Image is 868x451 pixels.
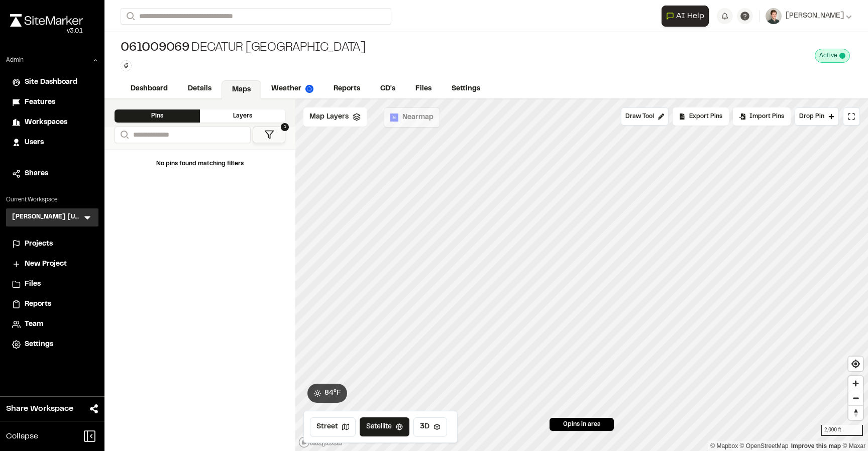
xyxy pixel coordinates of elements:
[200,109,285,123] div: Layers
[25,137,44,148] span: Users
[839,53,845,59] span: This project is active and counting against your active project count.
[281,123,289,131] span: 1
[390,114,398,122] img: Nearmap
[298,436,343,448] a: Mapbox logo
[6,403,73,415] span: Share Workspace
[178,79,222,98] a: Details
[25,77,77,88] span: Site Dashboard
[10,27,83,36] div: Oh geez...please don't...
[786,11,844,22] span: [PERSON_NAME]
[12,299,92,310] a: Reports
[121,79,178,98] a: Dashboard
[625,112,654,121] span: Draw Tool
[12,117,92,128] a: Workspaces
[12,319,92,330] a: Team
[405,79,442,98] a: Files
[25,339,53,350] span: Settings
[740,442,789,449] a: OpenStreetMap
[25,168,48,179] span: Shares
[621,107,669,126] button: Draw Tool
[12,339,92,350] a: Settings
[384,107,440,128] button: Nearmap
[295,99,868,451] canvas: Map
[121,40,189,56] span: 061009069
[563,420,601,429] span: 0 pins in area
[402,112,433,123] span: Nearmap
[848,376,863,391] button: Zoom in
[442,79,490,98] a: Settings
[25,117,67,128] span: Workspaces
[25,97,55,108] span: Features
[12,212,82,222] h3: [PERSON_NAME] [US_STATE]
[10,14,83,27] img: rebrand.png
[676,10,704,22] span: AI Help
[121,40,366,56] div: Decatur [GEOGRAPHIC_DATA]
[370,79,405,98] a: CD's
[795,107,839,126] button: Drop Pin
[413,417,447,436] button: 3D
[25,299,51,310] span: Reports
[360,417,409,436] button: Satellite
[310,417,356,436] button: Street
[115,127,133,143] button: Search
[749,112,784,121] span: Import Pins
[662,6,713,27] div: Open AI Assistant
[6,195,98,204] p: Current Workspace
[842,442,865,449] a: Maxar
[673,107,729,126] div: No pins available to export
[25,239,53,250] span: Projects
[689,112,722,121] span: Export Pins
[253,127,285,143] button: 1
[307,384,347,403] button: 84°F
[309,111,349,123] span: Map Layers
[766,8,852,24] button: [PERSON_NAME]
[12,137,92,148] a: Users
[12,239,92,250] a: Projects
[6,56,24,65] p: Admin
[324,388,341,399] span: 84 ° F
[6,430,38,442] span: Collapse
[25,279,41,290] span: Files
[115,109,200,123] div: Pins
[848,391,863,405] span: Zoom out
[156,161,244,166] span: No pins found matching filters
[305,85,313,93] img: precipai.png
[261,79,323,98] a: Weather
[25,259,67,270] span: New Project
[766,8,782,24] img: User
[848,357,863,371] button: Find my location
[12,168,92,179] a: Shares
[222,80,261,99] a: Maps
[799,112,824,121] span: Drop Pin
[848,405,863,420] button: Reset bearing to north
[815,49,850,63] div: This project is active and counting against your active project count.
[323,79,370,98] a: Reports
[821,425,863,436] div: 2,000 ft
[25,319,43,330] span: Team
[12,279,92,290] a: Files
[848,391,863,405] button: Zoom out
[710,442,738,449] a: Mapbox
[12,97,92,108] a: Features
[662,6,709,27] button: Open AI Assistant
[121,60,132,71] button: Edit Tags
[791,442,841,449] a: Map feedback
[12,259,92,270] a: New Project
[12,77,92,88] a: Site Dashboard
[819,51,837,60] span: Active
[121,8,139,25] button: Search
[733,107,791,126] div: Import Pins into your project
